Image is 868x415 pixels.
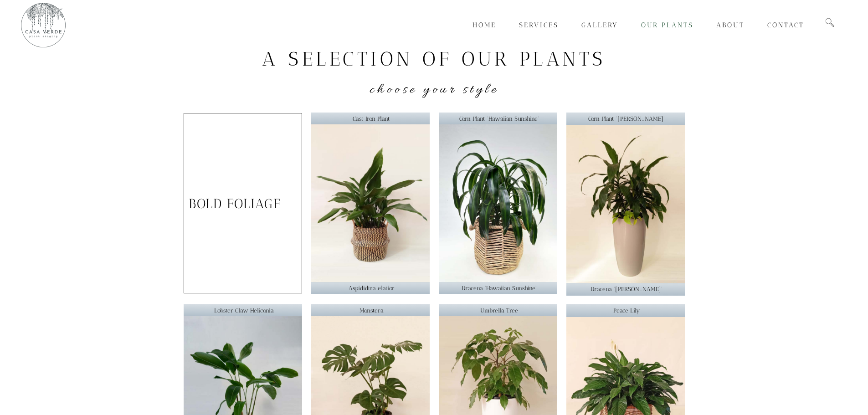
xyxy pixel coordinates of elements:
span: Dracena 'Hawaiian Sunshine' [462,285,537,292]
h2: A Selection of Our Plants [179,47,689,71]
p: BOLD FOLIAGE [189,195,302,212]
p: Peace Lily [569,304,685,317]
span: Home [473,21,496,29]
span: Our Plants [641,21,693,29]
p: Dracena '[PERSON_NAME]' [569,283,685,296]
span: Aspididtra elatior [349,285,395,292]
p: Corn Plant '[PERSON_NAME]' [569,113,685,125]
span: Monstera [360,307,384,314]
span: Cast Iron Plant [353,115,390,122]
span: Gallery [581,21,618,29]
span: Umbrella Tree [480,307,518,314]
span: Contact [767,21,804,29]
img: Corn Plant 'Hawaiian Sunshine' [439,124,557,282]
span: Services [519,21,559,29]
img: Corn plant 'Janet Craig' [566,125,685,283]
span: Corn Plant 'Hawaiian Sunshine' [459,115,539,122]
span: About [716,21,745,29]
span: Lobster Claw Heliconia [214,307,274,314]
h4: Choose your style [179,80,689,99]
img: Cast Iron Plant [311,124,430,282]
